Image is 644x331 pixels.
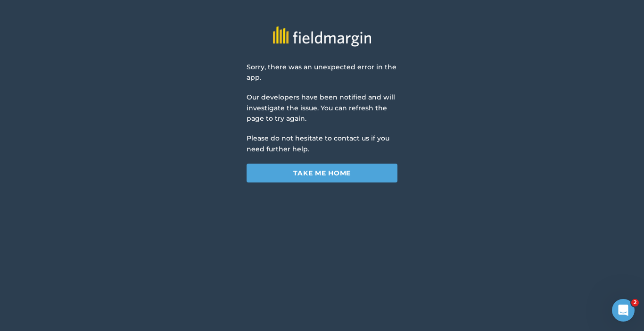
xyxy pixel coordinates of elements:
[631,299,639,306] span: 2
[247,133,397,154] p: Please do not hesitate to contact us if you need further help.
[247,164,397,182] a: Take me home
[612,299,635,322] iframe: Intercom live chat
[247,62,397,83] p: Sorry, there was an unexpected error in the app.
[273,26,371,47] img: fieldmargin logo
[247,92,397,124] p: Our developers have been notified and will investigate the issue. You can refresh the page to try...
